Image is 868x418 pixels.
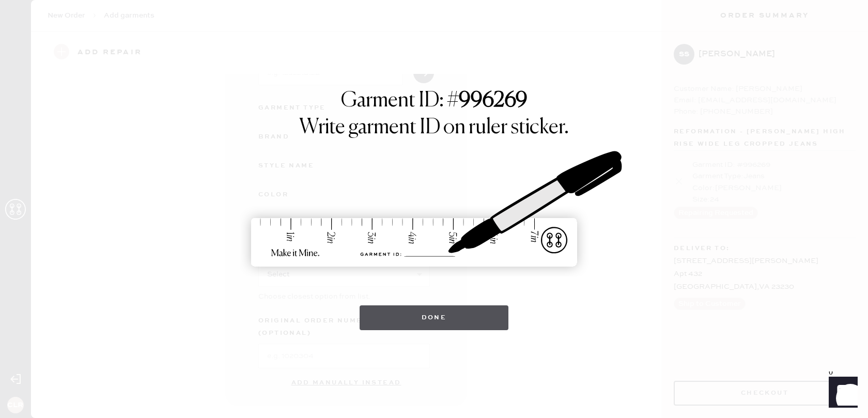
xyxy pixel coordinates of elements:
[299,115,569,140] h1: Write garment ID on ruler sticker.
[240,125,628,295] img: ruler-sticker-sharpie.svg
[819,371,863,416] iframe: Front Chat
[459,90,528,111] strong: 996269
[360,305,509,330] button: Done
[341,88,528,115] h1: Garment ID: #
